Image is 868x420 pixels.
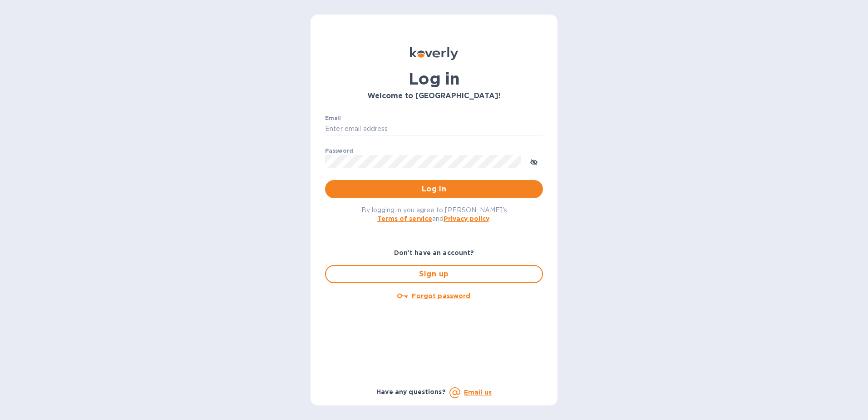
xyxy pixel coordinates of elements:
[412,292,470,300] u: Forgot password
[333,269,535,280] span: Sign up
[325,92,543,100] h3: Welcome to [GEOGRAPHIC_DATA]!
[377,215,432,222] a: Terms of service
[325,180,543,198] button: Log in
[325,265,543,283] button: Sign up
[444,215,489,222] a: Privacy policy
[394,249,474,256] b: Don't have an account?
[376,388,446,395] b: Have any questions?
[332,184,536,195] span: Log in
[464,389,492,396] a: Email us
[410,47,458,60] img: Koverly
[325,69,543,88] h1: Log in
[525,152,543,170] button: toggle password visibility
[361,206,507,222] span: By logging in you agree to [PERSON_NAME]'s and .
[325,115,341,121] label: Email
[325,122,543,136] input: Enter email address
[325,148,353,154] label: Password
